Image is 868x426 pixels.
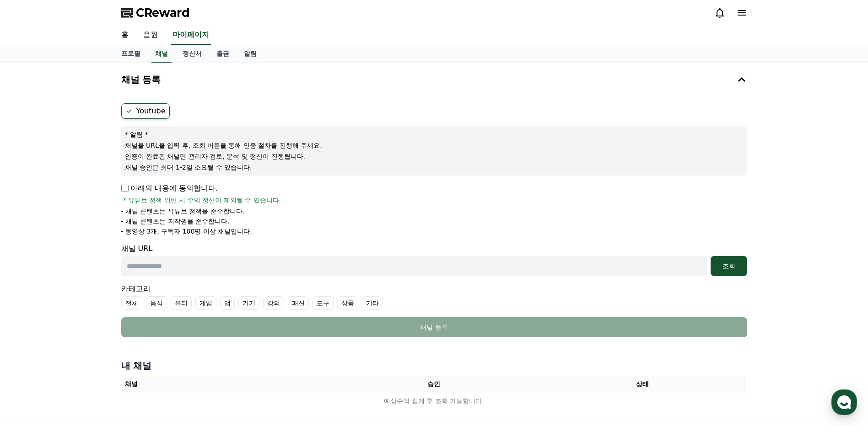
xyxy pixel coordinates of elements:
[121,359,747,372] h4: 내 채널
[121,393,747,410] td: 예상수익 집계 후 조회 가능합니다.
[3,290,60,313] a: 홈
[362,296,383,310] label: 기타
[114,26,136,45] a: 홈
[121,317,747,337] button: 채널 등록
[538,376,747,393] th: 상태
[313,296,334,310] label: 도구
[29,304,34,311] span: 홈
[121,296,142,310] label: 전체
[209,45,237,63] a: 출금
[714,261,744,271] div: 조회
[125,152,744,161] p: 인증이 완료된 채널만 관리자 검토, 분석 및 정산이 진행됩니다.
[151,45,172,63] a: 채널
[121,376,330,393] th: 채널
[237,45,264,63] a: 알림
[114,45,148,63] a: 프로필
[141,304,152,311] span: 설정
[329,376,538,393] th: 승인
[121,217,230,226] p: - 채널 콘텐츠는 저작권을 준수합니다.
[136,26,165,45] a: 음원
[121,103,170,119] label: Youtube
[125,141,744,150] p: 채널을 URL을 입력 후, 조회 버튼을 통해 인증 절차를 진행해 주세요.
[121,5,190,20] a: CReward
[60,290,118,313] a: 대화
[146,296,167,310] label: 음식
[118,290,176,313] a: 설정
[118,67,751,92] button: 채널 등록
[121,243,747,276] div: 채널 URL
[121,207,245,216] p: - 채널 콘텐츠는 유튜브 정책을 준수합니다.
[140,323,729,332] div: 채널 등록
[175,45,209,63] a: 정산서
[171,26,211,45] a: 마이페이지
[121,283,747,310] div: 카테고리
[220,296,235,310] label: 앱
[288,296,309,310] label: 패션
[125,163,744,172] p: 채널 승인은 최대 1-2일 소요될 수 있습니다.
[136,5,190,20] span: CReward
[121,227,252,236] p: - 동영상 3개, 구독자 100명 이상 채널입니다.
[195,296,216,310] label: 게임
[171,296,192,310] label: 뷰티
[238,296,259,310] label: 기기
[121,183,218,194] p: 아래의 내용에 동의합니다.
[337,296,358,310] label: 상품
[123,196,281,205] span: * 유튜브 정책 위반 시 수익 정산이 제외될 수 있습니다.
[263,296,284,310] label: 강의
[84,304,95,311] span: 대화
[121,75,161,85] h4: 채널 등록
[711,256,747,276] button: 조회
